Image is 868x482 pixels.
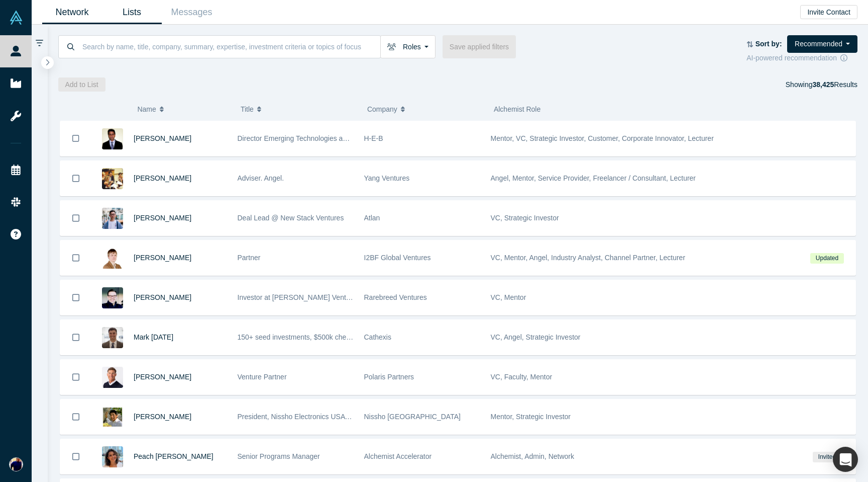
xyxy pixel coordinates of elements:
[162,1,222,24] a: Messages
[102,168,123,189] img: Terrence Yang's Profile Image
[491,452,575,460] span: Alchemist, Admin, Network
[364,413,461,421] span: Nissho [GEOGRAPHIC_DATA]
[812,81,834,89] strong: 38,425
[102,128,123,149] img: Ravi Kanniganti's Profile Image
[812,81,857,89] span: Results
[137,99,230,120] button: Name
[755,40,782,48] strong: Sort by:
[60,360,91,394] button: Bookmark
[364,254,431,262] span: I2BF Global Ventures
[241,99,357,120] button: Title
[134,333,173,341] a: Mark [DATE]
[134,373,191,381] a: [PERSON_NAME]
[102,208,123,229] img: Austin Ju's Profile Image
[491,174,696,182] span: Angel, Mentor, Service Provider, Freelancer / Consultant, Lecturer
[491,134,714,142] span: Mentor, VC, Strategic Investor, Customer, Corporate Innovator, Lecturer
[42,1,102,24] a: Network
[380,35,436,58] button: Roles
[491,333,581,341] span: VC, Angel, Strategic Investor
[364,174,410,182] span: Yang Ventures
[238,254,261,262] span: Partner
[238,452,320,460] span: Senior Programs Manager
[491,373,553,381] span: VC, Faculty, Mentor
[238,413,362,421] span: President, Nissho Electronics USA Corp
[364,452,432,460] span: Alchemist Accelerator
[364,293,427,301] span: Rarebreed Ventures
[102,248,123,269] img: Alexander Korchevsky's Profile Image
[238,134,385,142] span: Director Emerging Technologies and Innovation
[102,327,123,348] img: Mark Friday's Profile Image
[491,214,559,222] span: VC, Strategic Investor
[364,373,414,381] span: Polaris Partners
[238,373,287,381] span: Venture Partner
[60,161,91,196] button: Bookmark
[134,254,191,262] a: [PERSON_NAME]
[364,134,383,142] span: H-E-B
[60,201,91,235] button: Bookmark
[134,452,213,460] a: Peach [PERSON_NAME]
[367,99,483,120] button: Company
[102,446,123,467] img: Peach Nashed's Profile Image
[238,174,284,182] span: Adviser. Angel.
[134,293,191,301] a: [PERSON_NAME]
[364,333,391,341] span: Cathexis
[60,439,91,474] button: Bookmark
[134,174,191,182] a: [PERSON_NAME]
[102,367,123,388] img: Gary Swart's Profile Image
[746,53,857,63] div: AI-powered recommendation
[367,99,397,120] span: Company
[102,1,162,24] a: Lists
[491,293,526,301] span: VC, Mentor
[238,214,344,222] span: Deal Lead @ New Stack Ventures
[60,240,91,275] button: Bookmark
[60,399,91,434] button: Bookmark
[494,105,540,113] span: Alchemist Role
[241,99,254,120] span: Title
[491,254,686,262] span: VC, Mentor, Angel, Industry Analyst, Channel Partner, Lecturer
[102,407,123,428] img: Mizuki Enomoto's Profile Image
[813,452,841,462] span: Invited
[9,11,23,25] img: Alchemist Vault Logo
[491,413,571,421] span: Mentor, Strategic Investor
[58,77,105,92] button: Add to List
[810,253,843,264] span: Updated
[443,35,516,58] button: Save applied filters
[364,214,380,222] span: Atlan
[60,320,91,355] button: Bookmark
[786,77,857,92] div: Showing
[134,134,191,142] a: [PERSON_NAME]
[60,121,91,156] button: Bookmark
[238,333,462,341] span: 150+ seed investments, $500k checks, sector agnostic, traction focused
[137,99,156,120] span: Name
[134,214,191,222] a: [PERSON_NAME]
[102,287,123,308] img: Jonathan Kroll's Profile Image
[238,293,360,301] span: Investor at [PERSON_NAME] Ventures
[800,5,857,19] button: Invite Contact
[81,35,380,58] input: Search by name, title, company, summary, expertise, investment criteria or topics of focus
[134,413,191,421] a: [PERSON_NAME]
[9,457,23,471] img: Vivek Pratap Singh's Account
[787,35,857,53] button: Recommended
[60,280,91,315] button: Bookmark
